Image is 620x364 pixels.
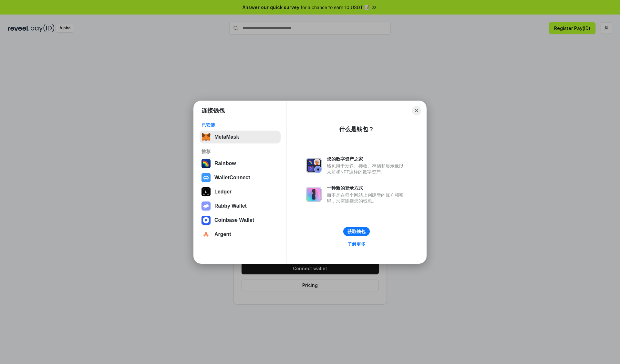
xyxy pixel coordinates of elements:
[306,187,322,202] img: svg+xml,%3Csvg%20xmlns%3D%22http%3A%2F%2Fwww.w3.org%2F2000%2Fsvg%22%20fill%3D%22none%22%20viewBox...
[201,216,211,225] img: svg+xml,%3Csvg%20width%3D%2228%22%20height%3D%2228%22%20viewBox%3D%220%200%2028%2028%22%20fill%3D...
[201,187,211,196] img: svg+xml,%3Csvg%20xmlns%3D%22http%3A%2F%2Fwww.w3.org%2F2000%2Fsvg%22%20width%3D%2228%22%20height%3...
[306,158,322,173] img: svg+xml,%3Csvg%20xmlns%3D%22http%3A%2F%2Fwww.w3.org%2F2000%2Fsvg%22%20fill%3D%22none%22%20viewBox...
[327,163,407,175] div: 钱包用于发送、接收、存储和显示像以太坊和NFT这样的数字资产。
[344,240,369,248] a: 了解更多
[214,189,232,195] div: Ledger
[200,171,281,184] button: WalletConnect
[214,175,250,181] div: WalletConnect
[201,173,211,182] img: svg+xml,%3Csvg%20width%3D%2228%22%20height%3D%2228%22%20viewBox%3D%220%200%2028%2028%22%20fill%3D...
[339,125,374,133] div: 什么是钱包？
[214,203,247,209] div: Rabby Wallet
[347,241,366,247] div: 了解更多
[201,230,211,239] img: svg+xml,%3Csvg%20width%3D%2228%22%20height%3D%2228%22%20viewBox%3D%220%200%2028%2028%22%20fill%3D...
[201,149,279,154] div: 推荐
[200,131,281,143] button: MetaMask
[201,202,211,211] img: svg+xml,%3Csvg%20xmlns%3D%22http%3A%2F%2Fwww.w3.org%2F2000%2Fsvg%22%20fill%3D%22none%22%20viewBox...
[201,159,211,168] img: svg+xml,%3Csvg%20width%3D%22120%22%20height%3D%22120%22%20viewBox%3D%220%200%20120%20120%22%20fil...
[343,227,370,236] button: 获取钱包
[200,185,281,198] button: Ledger
[214,134,239,140] div: MetaMask
[200,157,281,170] button: Rainbow
[201,107,225,114] h1: 连接钱包
[201,133,211,142] img: svg+xml,%3Csvg%20fill%3D%22none%22%20height%3D%2233%22%20viewBox%3D%220%200%2035%2033%22%20width%...
[214,231,231,237] div: Argent
[327,185,407,191] div: 一种新的登录方式
[327,192,407,204] div: 而不是在每个网站上创建新的账户和密码，只需连接您的钱包。
[327,156,407,162] div: 您的数字资产之家
[200,228,281,241] button: Argent
[412,106,421,115] button: Close
[200,200,281,212] button: Rabby Wallet
[200,214,281,227] button: Coinbase Wallet
[214,161,236,166] div: Rainbow
[201,122,279,128] div: 已安装
[214,217,254,223] div: Coinbase Wallet
[347,229,366,234] div: 获取钱包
